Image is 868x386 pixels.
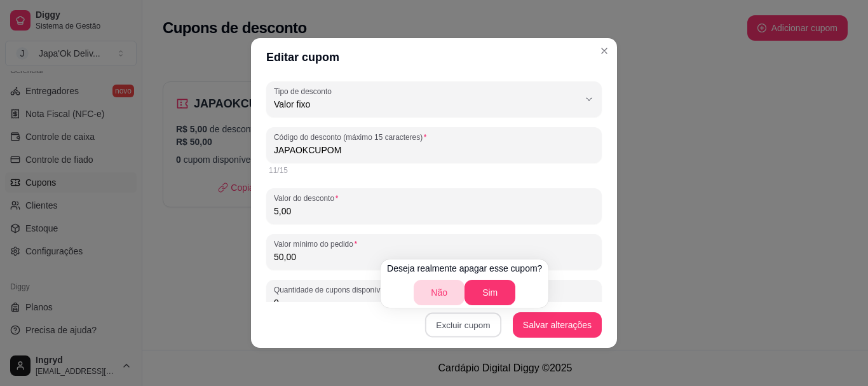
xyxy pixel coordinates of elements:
input: Valor mínimo do pedido [274,251,594,263]
header: Editar cupom [251,38,617,76]
input: Quantidade de cupons disponíveis [274,296,594,309]
button: Excluir cupom [425,313,501,338]
input: Valor do desconto [274,205,594,217]
button: Salvar alterações [513,312,602,338]
label: Tipo de desconto [274,86,336,97]
input: Código do desconto (máximo 15 caracteres) [274,144,594,156]
button: Sim [465,280,515,305]
label: Código do desconto (máximo 15 caracteres) [274,132,431,142]
button: Close [594,41,614,61]
div: 11/15 [269,165,599,176]
span: Valor fixo [274,98,579,111]
button: Não [414,280,465,305]
label: Valor mínimo do pedido [274,238,362,249]
label: Valor do desconto [274,193,342,203]
p: Deseja realmente apagar esse cupom? [387,262,542,275]
label: Quantidade de cupons disponíveis [274,284,398,295]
